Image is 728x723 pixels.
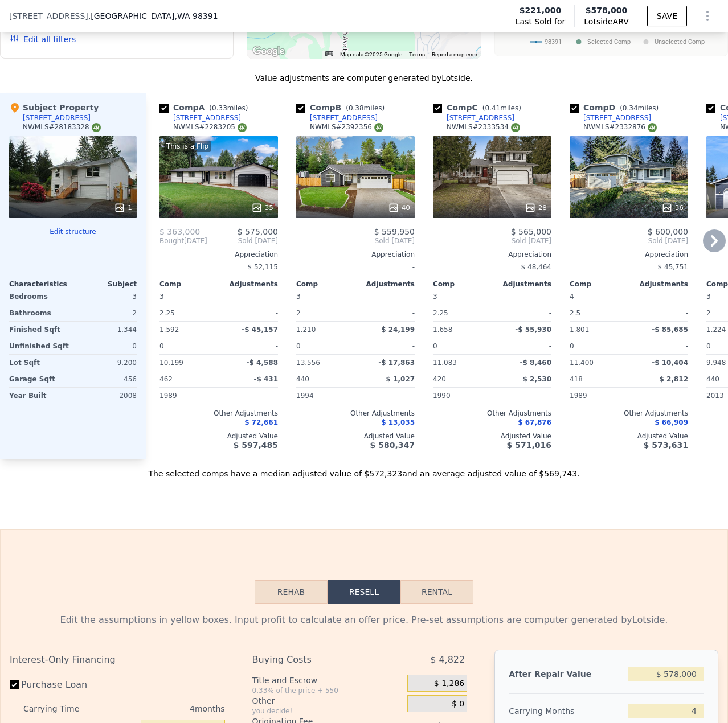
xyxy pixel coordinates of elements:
[570,359,594,367] span: 11,400
[9,338,71,354] div: Unfinished Sqft
[583,122,657,132] div: NWMLS # 2332876
[73,280,137,289] div: Subject
[570,236,688,245] span: Sold [DATE]
[523,375,551,383] span: $ 2,530
[434,679,464,689] span: $ 1,286
[173,113,241,122] div: [STREET_ADDRESS]
[159,432,278,441] div: Adjusted Value
[507,441,551,450] span: $ 571,016
[430,650,465,670] span: $ 4,822
[159,375,173,383] span: 462
[75,388,137,404] div: 2008
[494,388,551,404] div: -
[545,38,562,46] text: 98391
[248,263,278,271] span: $ 52,115
[370,441,415,450] span: $ 580,347
[9,371,71,387] div: Garage Sqft
[660,375,688,383] span: $ 2,812
[655,418,688,426] span: $ 66,909
[9,289,71,305] div: Bedrooms
[570,102,663,113] div: Comp D
[570,342,574,350] span: 0
[696,5,719,27] button: Show Options
[570,250,688,259] div: Appreciation
[9,280,73,289] div: Characteristics
[433,375,446,383] span: 420
[586,6,628,15] span: $578,000
[374,123,383,132] img: NWMLS Logo
[253,375,278,383] span: -$ 431
[494,289,551,305] div: -
[648,227,688,236] span: $ 600,000
[485,104,500,112] span: 0.41
[525,202,547,213] div: 28
[296,280,355,289] div: Comp
[250,44,288,59] img: Google
[159,113,241,122] a: [STREET_ADDRESS]
[296,305,353,321] div: 2
[433,102,526,113] div: Comp C
[447,113,514,122] div: [STREET_ADDRESS]
[400,580,473,604] button: Rental
[159,409,278,418] div: Other Adjustments
[296,359,320,367] span: 13,556
[433,236,551,245] span: Sold [DATE]
[631,289,688,305] div: -
[358,338,415,354] div: -
[23,113,91,122] div: [STREET_ADDRESS]
[221,289,278,305] div: -
[238,123,247,132] img: NWMLS Logo
[159,388,216,404] div: 1989
[652,326,688,334] span: -$ 85,685
[631,388,688,404] div: -
[340,51,402,57] span: Map data ©2025 Google
[570,280,629,289] div: Comp
[159,326,179,334] span: 1,592
[587,38,631,46] text: Selected Comp
[114,202,132,213] div: 1
[433,359,457,367] span: 11,083
[159,236,184,245] span: Bought
[433,113,514,122] a: [STREET_ADDRESS]
[310,113,378,122] div: [STREET_ADDRESS]
[570,409,688,418] div: Other Adjustments
[173,122,247,132] div: NWMLS # 2283205
[10,613,718,627] div: Edit the assumptions in yellow boxes. Input profit to calculate an offer price. Pre-set assumptio...
[296,326,316,334] span: 1,210
[570,305,627,321] div: 2.5
[358,388,415,404] div: -
[252,695,403,706] div: Other
[9,227,137,236] button: Edit structure
[9,10,88,22] span: [STREET_ADDRESS]
[631,305,688,321] div: -
[447,122,520,132] div: NWMLS # 2333534
[219,280,278,289] div: Adjustments
[433,305,490,321] div: 2.25
[706,326,726,334] span: 1,224
[706,375,719,383] span: 440
[511,227,551,236] span: $ 565,000
[255,580,328,604] button: Rehab
[75,338,137,354] div: 0
[433,342,437,350] span: 0
[75,289,137,305] div: 3
[23,700,97,718] div: Carrying Time
[164,141,211,152] div: This is a Flip
[648,123,657,132] img: NWMLS Logo
[478,104,526,112] span: ( miles)
[9,388,71,404] div: Year Built
[328,580,400,604] button: Resell
[10,680,19,689] input: Purchase Loan
[584,16,628,27] span: Lotside ARV
[296,375,309,383] span: 440
[374,227,415,236] span: $ 559,950
[388,202,410,213] div: 40
[432,51,477,57] a: Report a map error
[570,326,589,334] span: 1,801
[252,675,403,686] div: Title and Escrow
[296,113,378,122] a: [STREET_ADDRESS]
[409,51,425,57] a: Terms
[159,342,164,350] span: 0
[615,104,663,112] span: ( miles)
[252,650,379,670] div: Buying Costs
